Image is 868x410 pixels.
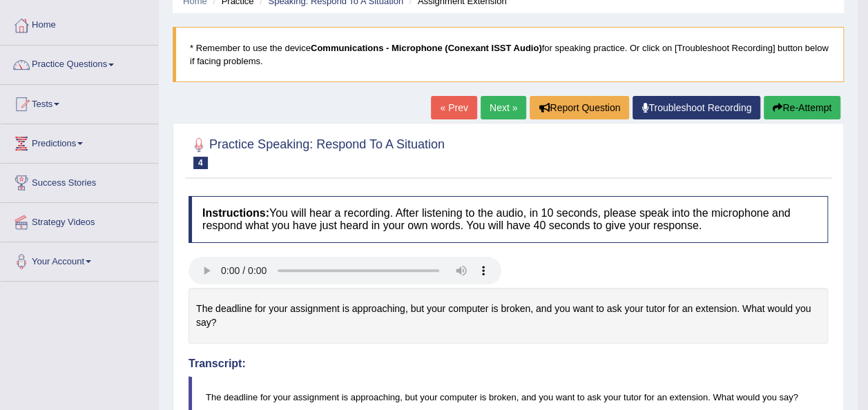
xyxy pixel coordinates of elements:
[202,207,269,219] b: Instructions:
[1,124,158,159] a: Predictions
[764,96,840,119] button: Re-Attempt
[193,157,208,169] span: 4
[311,43,542,53] b: Communications - Microphone (Conexant ISST Audio)
[173,27,844,82] blockquote: * Remember to use the device for speaking practice. Or click on [Troubleshoot Recording] button b...
[1,164,158,198] a: Success Stories
[1,203,158,237] a: Strategy Videos
[431,96,476,119] a: « Prev
[633,96,760,119] a: Troubleshoot Recording
[481,96,526,119] a: Next »
[1,85,158,119] a: Tests
[530,96,629,119] button: Report Question
[1,6,158,41] a: Home
[1,46,158,80] a: Practice Questions
[189,288,828,344] div: The deadline for your assignment is approaching, but your computer is broken, and you want to ask...
[1,242,158,277] a: Your Account
[189,196,828,242] h4: You will hear a recording. After listening to the audio, in 10 seconds, please speak into the mic...
[189,135,445,169] h2: Practice Speaking: Respond To A Situation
